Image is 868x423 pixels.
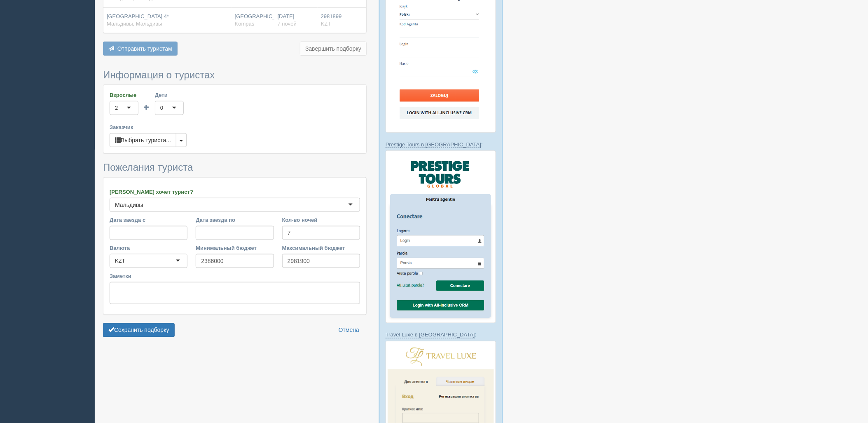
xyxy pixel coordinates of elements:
[196,216,274,224] label: Дата заезда по
[386,141,481,148] a: Prestige Tours в [GEOGRAPHIC_DATA]
[103,162,193,173] span: Пожелания туриста
[386,150,496,323] img: prestige-tours-login-via-crm-for-travel-agents.png
[282,244,360,252] label: Максимальный бюджет
[117,45,172,52] span: Отправить туристам
[103,42,178,56] button: Отправить туристам
[386,141,496,148] p: :
[115,104,118,112] div: 2
[110,244,187,252] label: Валюта
[115,201,143,209] div: Мальдивы
[282,226,360,240] input: 7-10 или 7,10,14
[278,21,297,27] span: 7 ночей
[110,272,360,280] label: Заметки
[333,323,365,337] a: Отмена
[300,42,367,56] button: Завершить подборку
[160,104,163,112] div: 0
[321,21,331,27] span: KZT
[107,13,169,19] span: [GEOGRAPHIC_DATA] 4*
[321,13,342,19] span: 2981899
[110,216,187,224] label: Дата заезда с
[282,216,360,224] label: Кол-во ночей
[110,91,138,99] label: Взрослые
[278,13,314,28] div: [DATE]
[235,21,255,27] span: Kompas
[110,133,176,147] button: Выбрать туриста...
[110,188,360,196] label: [PERSON_NAME] хочет турист?
[110,123,360,131] label: Заказчик
[386,332,475,338] a: Travel Luxe в [GEOGRAPHIC_DATA]
[115,257,125,265] div: KZT
[196,244,274,252] label: Минимальный бюджет
[103,323,175,337] button: Сохранить подборку
[107,21,162,27] span: Мальдивы, Мальдивы
[103,70,367,80] h3: Информация о туристах
[155,91,184,99] label: Дети
[386,331,496,339] p: :
[235,13,271,28] div: [GEOGRAPHIC_DATA]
